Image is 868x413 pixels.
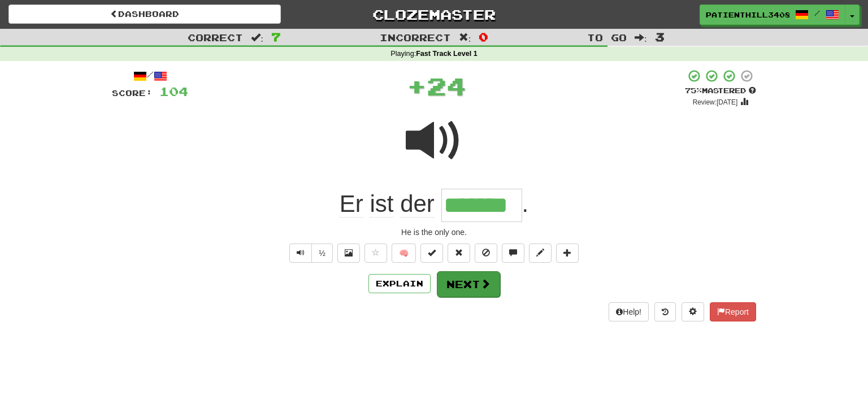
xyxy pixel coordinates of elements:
span: der [400,190,435,218]
button: Show image (alt+x) [337,244,360,263]
div: / [112,69,188,83]
span: : [251,33,263,42]
button: Explain [368,274,431,293]
button: Help! [609,302,649,321]
button: Play sentence audio (ctl+space) [289,244,312,263]
button: Ignore sentence (alt+i) [475,244,497,263]
span: Incorrect [380,32,451,43]
span: PatientHill3408 [706,10,789,20]
span: 3 [655,30,665,44]
span: / [814,9,820,17]
button: Add to collection (alt+a) [556,244,579,263]
span: To go [587,32,627,43]
button: Round history (alt+y) [654,302,676,321]
span: : [459,33,471,42]
div: Text-to-speech controls [287,244,333,263]
span: 0 [479,30,488,44]
button: Discuss sentence (alt+u) [502,244,524,263]
span: Correct [188,32,243,43]
a: Dashboard [8,5,281,24]
span: . [522,190,529,217]
small: Review: [DATE] [693,98,738,106]
div: He is the only one. [112,227,756,238]
button: Report [710,302,756,321]
span: 75 % [685,86,702,95]
a: PatientHill3408 / [700,5,845,25]
button: 🧠 [392,244,416,263]
a: Clozemaster [298,5,570,24]
button: Set this sentence to 100% Mastered (alt+m) [420,244,443,263]
button: Next [437,271,500,297]
span: 7 [271,30,281,44]
strong: Fast Track Level 1 [416,50,478,58]
span: Score: [112,88,153,98]
span: + [407,69,427,103]
span: : [635,33,647,42]
button: Edit sentence (alt+d) [529,244,552,263]
button: ½ [311,244,333,263]
span: 104 [159,84,188,98]
div: Mastered [685,86,756,96]
span: 24 [427,72,466,100]
button: Reset to 0% Mastered (alt+r) [448,244,470,263]
span: Er [340,190,363,218]
button: Favorite sentence (alt+f) [364,244,387,263]
span: ist [370,190,393,218]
